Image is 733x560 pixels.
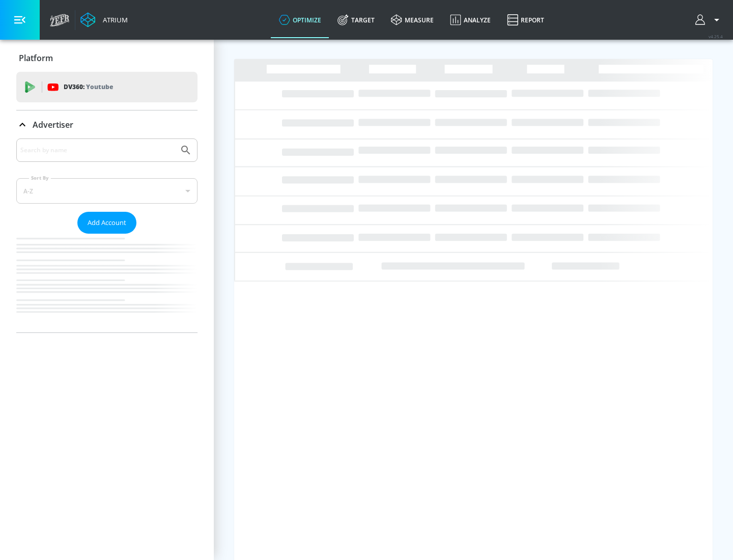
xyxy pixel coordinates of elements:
[16,138,198,332] div: Advertiser
[16,44,198,72] div: Platform
[80,12,128,27] a: Atrium
[20,144,175,157] input: Search by name
[99,15,128,24] div: Atrium
[16,178,198,204] div: A-Z
[16,110,198,139] div: Advertiser
[64,81,113,93] p: DV360:
[29,175,51,181] label: Sort By
[19,52,53,64] p: Platform
[33,119,73,130] p: Advertiser
[499,2,552,38] a: Report
[86,81,113,92] p: Youtube
[77,212,136,234] button: Add Account
[329,2,383,38] a: Target
[442,2,499,38] a: Analyze
[709,34,723,39] span: v 4.25.4
[383,2,442,38] a: measure
[16,72,198,102] div: DV360: Youtube
[88,217,126,229] span: Add Account
[16,234,198,332] nav: list of Advertiser
[271,2,329,38] a: optimize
